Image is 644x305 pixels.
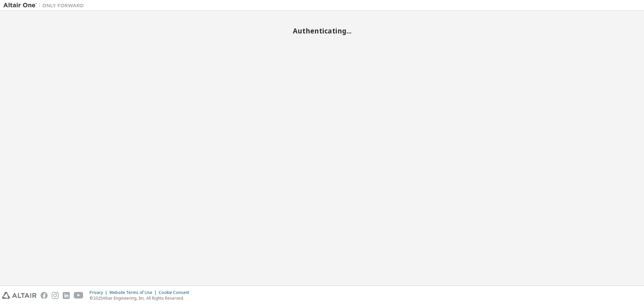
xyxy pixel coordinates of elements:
img: facebook.svg [41,292,48,299]
img: linkedin.svg [63,292,70,299]
img: Altair One [3,2,87,9]
h2: Authenticating... [3,26,641,35]
img: altair_logo.svg [2,292,37,299]
img: instagram.svg [52,292,59,299]
p: © 2025 Altair Engineering, Inc. All Rights Reserved. [90,295,193,301]
img: youtube.svg [74,292,84,299]
div: Cookie Consent [159,290,193,295]
div: Website Terms of Use [109,290,159,295]
div: Privacy [90,290,109,295]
